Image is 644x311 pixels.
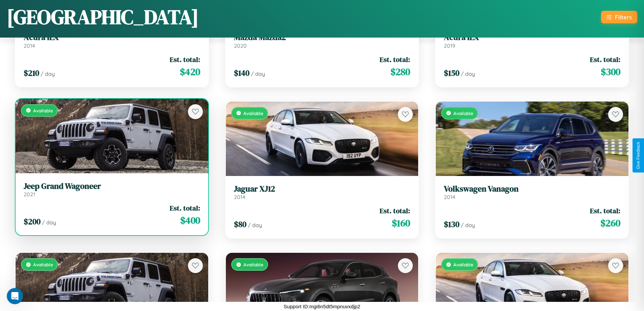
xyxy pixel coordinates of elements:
span: / day [461,70,475,77]
span: $ 210 [24,67,39,79]
span: Available [453,110,473,116]
h3: Mazda Mazda2 [234,32,410,42]
span: / day [248,222,262,228]
a: Mazda Mazda22020 [234,32,410,49]
p: Support ID: mgi6n5dt5mpnuvxdjp2 [284,302,360,311]
h3: Volkswagen Vanagon [444,184,620,194]
h3: Acura ILX [24,32,200,42]
span: / day [41,70,55,77]
a: Volkswagen Vanagon2014 [444,184,620,201]
span: $ 280 [390,65,410,79]
span: 2021 [24,191,35,198]
span: Available [243,110,263,116]
span: Est. total: [380,206,410,216]
span: $ 300 [601,65,620,79]
a: Acura ILX2019 [444,32,620,49]
span: $ 260 [600,216,620,230]
span: Est. total: [590,54,620,64]
iframe: Intercom live chat [7,288,23,304]
span: Available [33,262,53,267]
span: Est. total: [170,54,200,64]
span: 2014 [444,194,455,200]
span: $ 140 [234,67,249,79]
span: / day [42,219,56,226]
span: Available [33,108,53,113]
a: Jaguar XJ122014 [234,184,410,201]
button: Filters [601,11,637,23]
h3: Jeep Grand Wagoneer [24,181,200,191]
span: 2014 [24,42,35,49]
span: $ 130 [444,219,459,230]
span: 2020 [234,42,247,49]
div: Filters [615,14,632,21]
span: $ 80 [234,219,246,230]
span: Est. total: [590,206,620,216]
span: / day [251,70,265,77]
h3: Jaguar XJ12 [234,184,410,194]
a: Jeep Grand Wagoneer2021 [24,181,200,198]
span: Available [243,262,263,267]
span: 2019 [444,42,455,49]
span: $ 160 [392,216,410,230]
span: Est. total: [380,54,410,64]
span: $ 200 [24,216,41,227]
span: / day [461,222,475,228]
a: Acura ILX2014 [24,32,200,49]
span: Available [453,262,473,267]
span: $ 400 [180,214,200,227]
span: $ 150 [444,67,459,79]
span: Est. total: [170,203,200,213]
span: 2014 [234,194,245,200]
div: Give Feedback [636,142,641,169]
h1: [GEOGRAPHIC_DATA] [7,3,199,31]
h3: Acura ILX [444,32,620,42]
span: $ 420 [180,65,200,79]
